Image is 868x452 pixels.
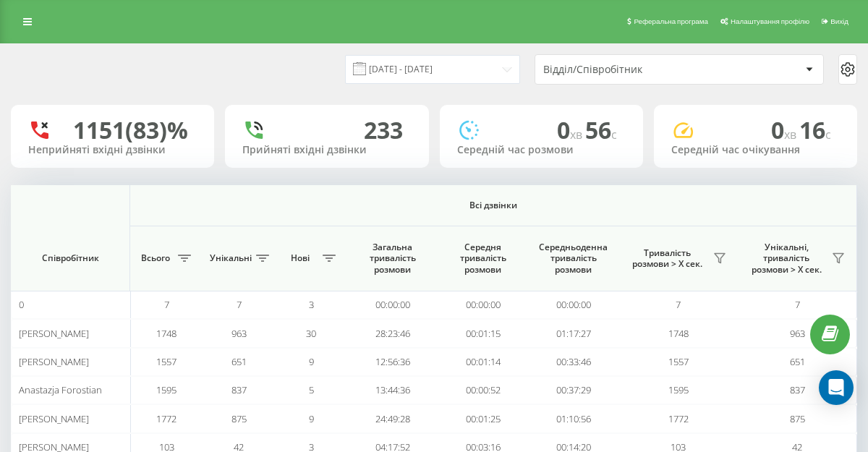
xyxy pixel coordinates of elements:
span: 1772 [156,412,176,425]
span: Всі дзвінки [173,200,814,211]
span: Тривалість розмови > Х сек. [626,247,709,270]
span: 1748 [156,327,176,340]
td: 00:01:14 [438,348,528,376]
td: 00:00:00 [528,291,618,319]
span: 0 [557,114,585,145]
span: 0 [771,114,799,145]
td: 00:37:29 [528,376,618,404]
div: Неприйняті вхідні дзвінки [28,144,197,156]
span: Унікальні, тривалість розмови > Х сек. [745,242,827,276]
span: 875 [231,412,247,425]
span: 837 [790,383,805,396]
span: 1772 [668,412,689,425]
span: Загальна тривалість розмови [358,242,427,276]
span: 1557 [668,355,689,368]
span: Унікальні [210,252,252,264]
div: 233 [364,116,403,144]
td: 13:44:36 [347,376,438,404]
span: 1557 [156,355,176,368]
td: 24:49:28 [347,404,438,432]
span: 1595 [668,383,689,396]
span: 1748 [668,327,689,340]
td: 00:00:00 [438,291,528,319]
td: 00:01:15 [438,319,528,347]
div: Середній час очікування [671,144,840,156]
span: Середня тривалість розмови [448,242,517,276]
span: 963 [790,327,805,340]
span: 7 [237,298,242,311]
td: 12:56:36 [347,348,438,376]
span: c [825,127,831,142]
td: 00:33:46 [528,348,618,376]
span: 9 [309,412,314,425]
span: хв [784,127,799,142]
div: Open Intercom Messenger [819,370,854,405]
span: Всього [137,252,174,264]
td: 28:23:46 [347,319,438,347]
td: 01:17:27 [528,319,618,347]
td: 00:01:25 [438,404,528,432]
span: Реферальна програма [634,17,708,25]
span: 5 [309,383,314,396]
span: 9 [309,355,314,368]
span: [PERSON_NAME] [19,412,89,425]
span: хв [570,127,585,142]
span: 56 [585,114,617,145]
span: 3 [309,298,314,311]
span: [PERSON_NAME] [19,327,89,340]
td: 00:00:00 [347,291,438,319]
span: Anastazja Forostian [19,383,102,396]
span: 651 [231,355,247,368]
span: Середньоденна тривалість розмови [539,242,608,276]
span: Нові [282,252,318,264]
span: Співробітник [23,252,117,264]
td: 00:00:52 [438,376,528,404]
td: 01:10:56 [528,404,618,432]
div: Середній час розмови [457,144,626,156]
span: 7 [164,298,169,311]
span: 7 [676,298,681,311]
span: Вихід [830,17,848,25]
div: 1151 (83)% [73,116,188,144]
span: [PERSON_NAME] [19,355,89,368]
span: 651 [790,355,805,368]
span: 837 [231,383,247,396]
span: 30 [306,327,316,340]
div: Прийняті вхідні дзвінки [242,144,411,156]
span: c [611,127,617,142]
div: Відділ/Співробітник [543,64,716,76]
span: 875 [790,412,805,425]
span: 0 [19,298,24,311]
span: 1595 [156,383,176,396]
span: 7 [795,298,800,311]
span: 963 [231,327,247,340]
span: Налаштування профілю [731,17,809,25]
span: 16 [799,114,831,145]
